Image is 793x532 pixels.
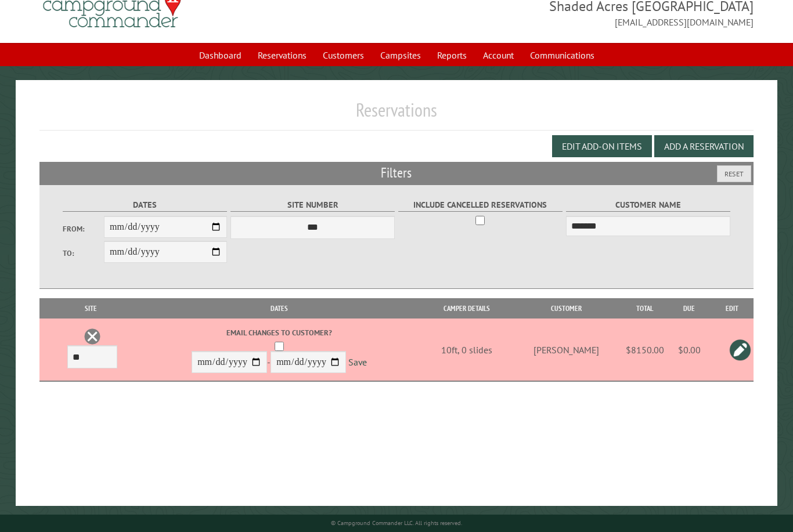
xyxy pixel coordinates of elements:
[316,44,371,66] a: Customers
[423,298,510,319] th: Camper Details
[476,44,521,66] a: Account
[138,327,421,338] label: Email changes to customer?
[510,298,621,319] th: Customer
[192,44,248,66] a: Dashboard
[668,298,711,319] th: Due
[39,99,753,131] h1: Reservations
[430,44,474,66] a: Reports
[622,298,668,319] th: Total
[63,248,104,259] label: To:
[331,519,462,527] small: © Campground Commander LLC. All rights reserved.
[45,298,136,319] th: Site
[668,319,711,381] td: $0.00
[523,44,601,66] a: Communications
[63,223,104,234] label: From:
[84,328,101,345] a: Delete this reservation
[373,44,428,66] a: Campsites
[717,165,751,182] button: Reset
[63,198,227,212] label: Dates
[654,135,754,157] button: Add a Reservation
[510,319,621,381] td: [PERSON_NAME]
[138,327,421,376] div: -
[136,298,423,319] th: Dates
[398,198,563,212] label: Include Cancelled Reservations
[348,357,367,368] a: Save
[552,135,652,157] button: Edit Add-on Items
[423,319,510,381] td: 10ft, 0 slides
[230,198,395,212] label: Site Number
[251,44,313,66] a: Reservations
[39,162,753,184] h2: Filters
[710,298,753,319] th: Edit
[566,198,730,212] label: Customer Name
[622,319,668,381] td: $8150.00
